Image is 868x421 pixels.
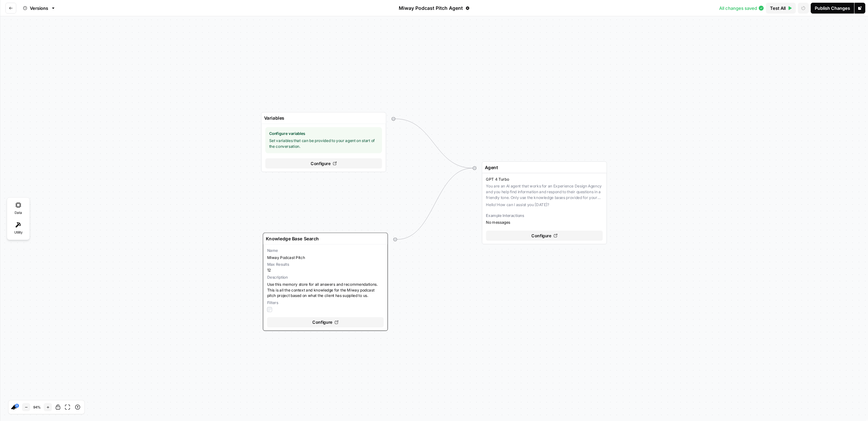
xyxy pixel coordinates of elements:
button: Configure variablesSet variables that can be provided to your agent on start of the conversation.... [261,124,386,172]
input: Step Name [485,164,601,171]
span: Configure variables [269,131,378,137]
div: Data [9,199,28,218]
button: Miway Podcast Pitch Agent [395,3,474,14]
div: NameMiway Podcast PitchMax Results12DescriptionUse this memory store for all answers and recommen... [263,233,388,331]
span: Configure [531,233,551,239]
div: Utility [9,219,28,238]
span: Max Results [267,262,384,267]
span: All changes saved [719,5,757,12]
g: Edge from start to initial [395,119,473,168]
span: Miway Podcast Pitch Agent [399,5,463,12]
span: Versions [30,5,48,12]
input: Step Name [266,236,382,242]
div: Publish Changes [815,5,850,12]
div: Set variables that can be provided to your agent on start of the conversation. [265,127,382,153]
button: Versions [19,3,60,14]
button: Go back [5,3,16,14]
span: Name [267,248,384,254]
div: GPT 4 TurboYou are an AI agent that works for an Experience Design Agency and you help find infor... [482,161,607,244]
span: 94 % [32,405,42,409]
a: 5 [15,404,19,408]
div: 12 [267,262,384,273]
span: Filters [267,300,384,306]
span: Description [267,275,384,280]
span: Miway Podcast Pitch [267,255,384,260]
span: Configure [312,319,332,325]
span: Use this memory store for all answers and recommendations. This is all the context and knowledge ... [267,281,384,299]
span: Configure [311,160,331,167]
button: NameMiway Podcast PitchMax Results12DescriptionUse this memory store for all answers and recommen... [263,244,388,330]
button: Test All [766,3,796,14]
button: GPT 4 TurboYou are an AI agent that works for an Experience Design Agency and you help find infor... [482,173,607,244]
input: Step Name [264,115,381,121]
button: Publish Changes [811,3,854,14]
span: Test All [770,5,786,12]
text: 5 [16,404,18,407]
div: Configure variablesSet variables that can be provided to your agent on start of the conversation.... [261,112,386,172]
g: Edge from 6b2fb2e9-c08c-4aae-a8f9-e31792b6d159 to initial [397,168,473,239]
